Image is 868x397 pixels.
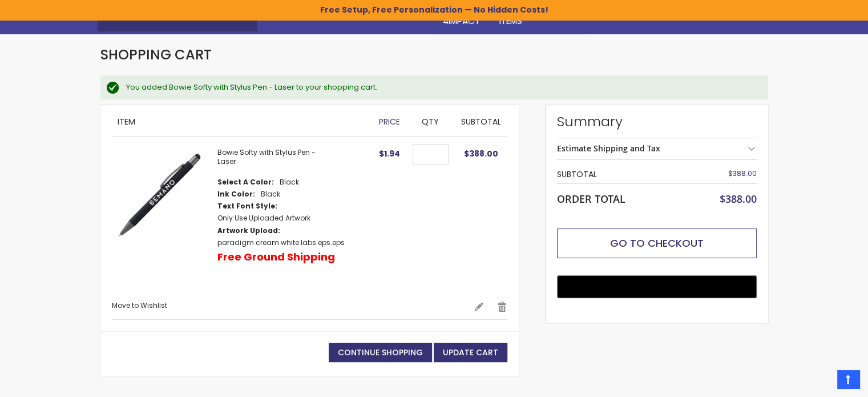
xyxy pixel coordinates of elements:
dt: Text Font Style [217,202,277,211]
span: Price [379,116,400,127]
a: Bowie Softy with Stylus Pen - Laser [217,147,316,166]
dt: Artwork Upload [217,226,280,235]
dd: Black [280,178,299,187]
span: Continue Shopping [338,347,423,358]
th: Subtotal [557,166,690,183]
strong: Estimate Shipping and Tax [557,143,660,154]
div: You added Bowie Softy with Stylus Pen - Laser to your shopping cart. [126,82,757,93]
dt: Select A Color [217,178,274,187]
span: $388.00 [720,192,757,206]
span: Go to Checkout [610,236,704,250]
strong: Summary [557,113,757,131]
p: Free Ground Shipping [217,250,335,264]
a: Continue Shopping [329,343,432,363]
a: Bowie Softy with Stylus Pen - Laser-Black [112,148,217,290]
span: Update Cart [443,347,498,358]
a: Move to Wishlist [112,300,167,310]
span: Qty [422,116,439,127]
a: paradigm cream white labs eps.eps [217,238,345,247]
span: $1.94 [379,148,400,159]
button: Go to Checkout [557,228,757,258]
span: $388.00 [728,169,757,178]
dt: Ink Color [217,190,255,199]
button: Update Cart [434,343,507,363]
span: Item [118,116,135,127]
span: $388.00 [464,148,498,159]
strong: Order Total [557,190,625,206]
a: Top [837,370,859,388]
span: Subtotal [461,116,501,127]
dd: Black [261,190,280,199]
img: Bowie Softy with Stylus Pen - Laser-Black [112,148,206,242]
span: Shopping Cart [100,45,212,64]
button: Buy with GPay [557,275,757,298]
dd: Only Use Uploaded Artwork [217,214,310,223]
